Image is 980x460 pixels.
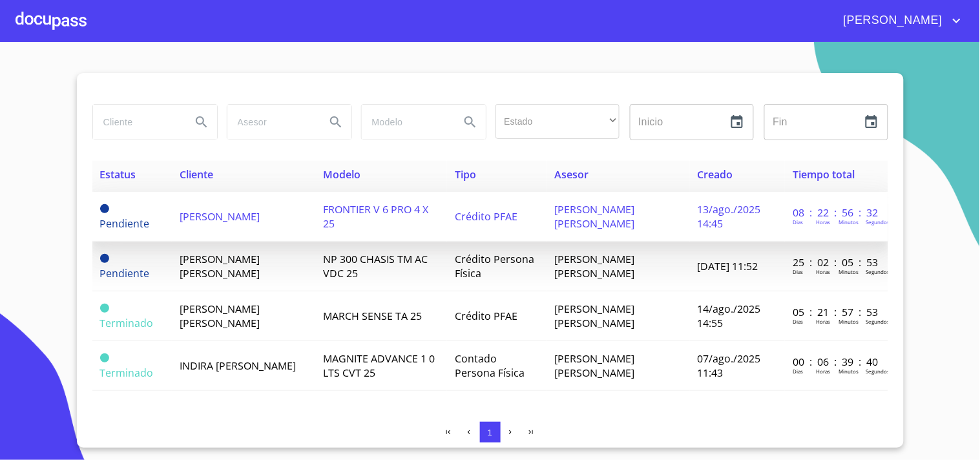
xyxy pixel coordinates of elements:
[455,351,525,380] span: Contado Persona Física
[793,167,855,182] span: Tiempo total
[488,428,492,437] span: 1
[698,259,758,273] span: [DATE] 11:52
[698,351,761,380] span: 07/ago./2025 11:43
[186,107,217,138] button: Search
[793,318,803,325] p: Dias
[839,318,859,325] p: Minutos
[320,107,351,138] button: Search
[698,302,761,330] span: 14/ago./2025 14:55
[180,167,213,182] span: Cliente
[866,368,890,375] p: Segundos
[100,204,109,213] span: Pendiente
[323,309,422,323] span: MARCH SENSE TA 25
[554,167,589,182] span: Asesor
[100,353,109,362] span: Terminado
[793,368,803,375] p: Dias
[793,305,880,319] p: 05 : 21 : 57 : 53
[100,366,154,380] span: Terminado
[100,216,150,231] span: Pendiente
[793,255,880,269] p: 25 : 02 : 05 : 53
[100,316,154,330] span: Terminado
[323,167,360,182] span: Modelo
[180,302,260,330] span: [PERSON_NAME] [PERSON_NAME]
[834,10,964,31] button: account of current user
[480,422,501,443] button: 1
[323,202,428,231] span: FRONTIER V 6 PRO 4 X 25
[698,167,733,182] span: Creado
[93,105,181,140] input: search
[180,209,260,224] span: [PERSON_NAME]
[180,252,260,280] span: [PERSON_NAME] [PERSON_NAME]
[100,167,136,182] span: Estatus
[227,105,315,140] input: search
[816,218,830,225] p: Horas
[100,266,150,280] span: Pendiente
[839,218,859,225] p: Minutos
[554,252,634,280] span: [PERSON_NAME] [PERSON_NAME]
[554,351,634,380] span: [PERSON_NAME] [PERSON_NAME]
[180,359,296,373] span: INDIRA [PERSON_NAME]
[455,107,486,138] button: Search
[793,218,803,225] p: Dias
[839,268,859,275] p: Minutos
[362,105,450,140] input: search
[698,202,761,231] span: 13/ago./2025 14:45
[455,252,534,280] span: Crédito Persona Física
[793,205,880,220] p: 08 : 22 : 56 : 32
[816,268,830,275] p: Horas
[323,351,435,380] span: MAGNITE ADVANCE 1 0 LTS CVT 25
[554,302,634,330] span: [PERSON_NAME] [PERSON_NAME]
[816,318,830,325] p: Horas
[455,167,476,182] span: Tipo
[554,202,634,231] span: [PERSON_NAME] [PERSON_NAME]
[834,10,949,31] span: [PERSON_NAME]
[455,309,517,323] span: Crédito PFAE
[100,254,109,263] span: Pendiente
[816,368,830,375] p: Horas
[455,209,517,224] span: Crédito PFAE
[793,268,803,275] p: Dias
[866,268,890,275] p: Segundos
[793,355,880,369] p: 00 : 06 : 39 : 40
[866,318,890,325] p: Segundos
[839,368,859,375] p: Minutos
[866,218,890,225] p: Segundos
[100,304,109,313] span: Terminado
[495,104,620,139] div: ​
[323,252,428,280] span: NP 300 CHASIS TM AC VDC 25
